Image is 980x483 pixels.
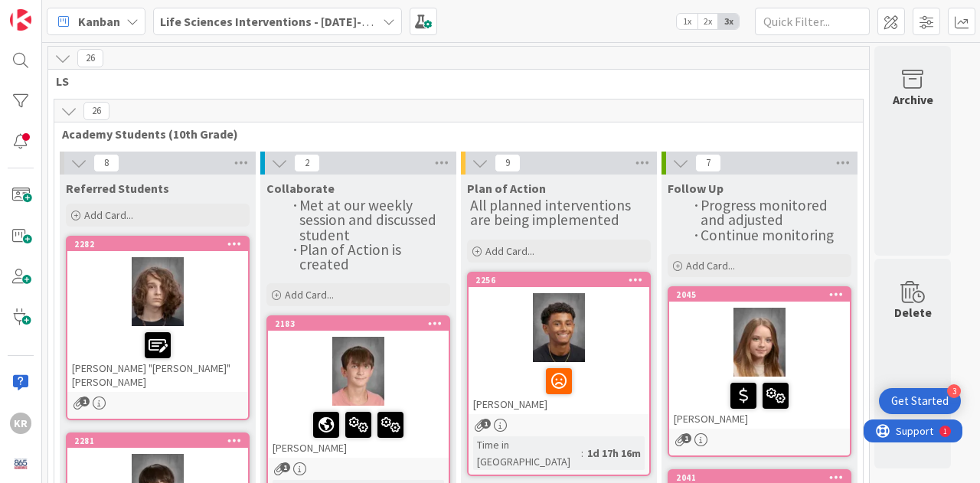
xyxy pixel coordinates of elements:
span: 8 [93,154,119,172]
div: [PERSON_NAME] [268,406,449,458]
span: Follow Up [668,181,724,196]
span: Continue monitoring [701,226,834,244]
span: All planned interventions are being implemented [470,196,634,229]
div: 2045[PERSON_NAME] [669,288,850,429]
div: [PERSON_NAME] [469,362,649,414]
div: 2256[PERSON_NAME] [469,273,649,414]
img: avatar [10,453,31,475]
div: [PERSON_NAME] "[PERSON_NAME]" [PERSON_NAME] [67,326,248,392]
span: Add Card... [285,288,334,302]
span: 1 [681,433,691,443]
div: [PERSON_NAME] [669,377,850,429]
div: 2045 [676,289,850,300]
span: 1x [677,14,697,29]
div: 2183[PERSON_NAME] [268,317,449,458]
div: 2282[PERSON_NAME] "[PERSON_NAME]" [PERSON_NAME] [67,237,248,392]
div: 2045 [669,288,850,302]
div: 2041 [676,472,850,483]
span: 26 [83,102,109,120]
span: Collaborate [266,181,335,196]
div: 2282 [74,239,248,250]
div: Get Started [891,393,949,409]
div: 2281 [67,434,248,448]
div: Delete [894,303,932,321]
span: Academy Students (10th Grade) [62,126,844,142]
span: 2x [697,14,718,29]
span: Add Card... [686,259,735,273]
span: 1 [280,462,290,472]
span: Add Card... [485,244,534,258]
span: Support [32,2,70,21]
span: 1 [481,419,491,429]
span: Plan of Action is created [299,240,404,273]
div: 2282 [67,237,248,251]
span: Met at our weekly session and discussed student [299,196,439,244]
span: 3x [718,14,739,29]
div: 2183 [268,317,449,331]
div: Archive [893,90,933,109]
span: LS [56,73,850,89]
span: Progress monitored and adjusted [701,196,831,229]
span: 9 [495,154,521,172]
div: 2256 [475,275,649,286]
div: KR [10,413,31,434]
input: Quick Filter... [755,8,870,35]
span: 2 [294,154,320,172]
span: Referred Students [66,181,169,196]
div: Open Get Started checklist, remaining modules: 3 [879,388,961,414]
div: 2281 [74,436,248,446]
span: Plan of Action [467,181,546,196]
div: Time in [GEOGRAPHIC_DATA] [473,436,581,470]
span: Kanban [78,12,120,31]
div: 2256 [469,273,649,287]
div: 1d 17h 16m [583,445,645,462]
span: 7 [695,154,721,172]
span: Add Card... [84,208,133,222]
div: 2183 [275,318,449,329]
div: 1 [80,6,83,18]
div: 3 [947,384,961,398]
span: 26 [77,49,103,67]
span: 1 [80,397,90,406]
img: Visit kanbanzone.com [10,9,31,31]
b: Life Sciences Interventions - [DATE]-[DATE] [160,14,397,29]
span: : [581,445,583,462]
